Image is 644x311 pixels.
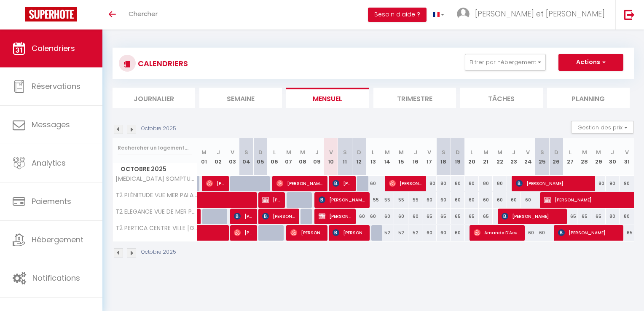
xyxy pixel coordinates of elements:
th: 20 [465,138,479,176]
span: [PERSON_NAME] [333,175,351,191]
div: 60 [366,176,380,191]
abbr: M [399,148,404,156]
span: [PERSON_NAME] [516,175,590,191]
th: 12 [352,138,366,176]
div: 60 [493,192,507,208]
span: [PERSON_NAME] [319,208,351,224]
div: 65 [437,209,451,224]
div: 55 [394,192,408,208]
span: T2 ELEGANCE VUE DE MER PALAVAS [114,209,199,215]
input: Rechercher un logement... [118,140,192,155]
th: 13 [366,138,380,176]
th: 16 [408,138,422,176]
div: 52 [408,225,422,241]
th: 26 [549,138,563,176]
div: 65 [465,209,479,224]
abbr: V [427,148,431,156]
div: 65 [620,225,634,241]
abbr: M [497,148,502,156]
div: 60 [366,209,380,224]
th: 31 [620,138,634,176]
div: 80 [606,209,620,224]
abbr: M [596,148,601,156]
p: Octobre 2025 [141,248,176,256]
span: [MEDICAL_DATA] SOMPTUOSA VUE MER 1 ERE LIGNE PALAVAS [114,176,199,182]
li: Journalier [113,88,195,108]
div: 65 [563,209,577,224]
abbr: J [315,148,319,156]
abbr: V [231,148,234,156]
div: 90 [606,176,620,191]
th: 27 [563,138,577,176]
abbr: M [286,148,291,156]
div: 52 [380,225,394,241]
button: Besoin d'aide ? [368,8,427,22]
abbr: L [470,148,473,156]
abbr: S [343,148,347,156]
th: 10 [324,138,338,176]
span: Analytics [32,158,66,168]
span: T2 PLÉNITUDE VUE MER PALAVAS [114,192,199,198]
div: 80 [591,176,605,191]
span: [PERSON_NAME] [234,225,252,241]
div: 65 [422,209,436,224]
span: [PERSON_NAME] [558,225,618,241]
div: 60 [521,192,535,208]
div: 60 [437,225,451,241]
th: 28 [577,138,591,176]
span: [PERSON_NAME] [262,192,281,208]
div: 65 [451,209,464,224]
h3: CALENDRIERS [136,54,188,73]
button: Gestion des prix [571,121,634,134]
span: [PERSON_NAME] [290,225,323,241]
div: 60 [422,225,436,241]
abbr: M [201,148,207,156]
th: 01 [197,138,211,176]
abbr: V [526,148,530,156]
abbr: M [582,148,587,156]
div: 80 [620,209,634,224]
th: 09 [310,138,324,176]
abbr: J [611,148,614,156]
div: 55 [380,192,394,208]
abbr: L [273,148,276,156]
th: 04 [239,138,253,176]
span: Hébergement [32,234,83,245]
abbr: J [512,148,515,156]
th: 03 [225,138,239,176]
span: Messages [32,119,70,130]
th: 21 [479,138,493,176]
abbr: M [300,148,305,156]
th: 06 [268,138,282,176]
div: 60 [465,192,479,208]
div: 80 [465,176,479,191]
th: 11 [338,138,352,176]
img: Super Booking [25,7,77,21]
abbr: J [414,148,417,156]
th: 25 [535,138,549,176]
abbr: J [217,148,220,156]
abbr: L [569,148,572,156]
li: Mensuel [286,88,369,108]
th: 05 [253,138,267,176]
div: 90 [620,176,634,191]
abbr: D [357,148,361,156]
th: 02 [211,138,225,176]
abbr: S [244,148,248,156]
th: 24 [521,138,535,176]
li: Trimestre [373,88,456,108]
span: [PERSON_NAME] [389,175,421,191]
abbr: D [258,148,263,156]
div: 80 [451,176,464,191]
th: 18 [437,138,451,176]
div: 60 [521,225,535,241]
abbr: V [625,148,629,156]
div: 60 [479,192,493,208]
span: Amande D'Acunto [474,225,520,241]
button: Filtrer par hébergement [465,54,546,71]
li: Semaine [199,88,282,108]
span: Octobre 2025 [113,163,197,175]
span: [PERSON_NAME] & [PERSON_NAME] [276,175,323,191]
span: T2 PERTICA CENTRE VILLE [GEOGRAPHIC_DATA] [114,225,199,231]
button: Actions [558,54,623,71]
